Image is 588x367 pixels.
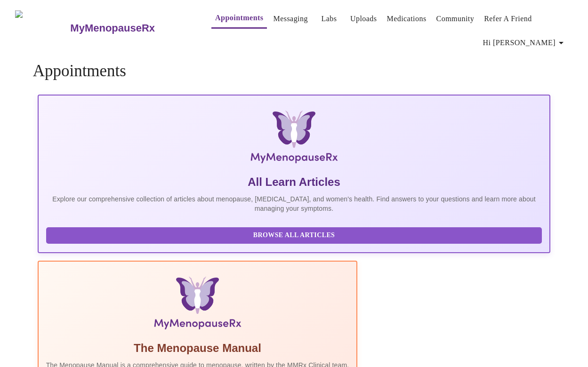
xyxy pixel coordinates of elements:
a: Uploads [350,12,377,25]
img: MyMenopauseRx Logo [123,111,465,167]
h5: All Learn Articles [46,175,542,190]
button: Community [433,9,478,28]
a: Messaging [273,12,307,25]
button: Labs [314,9,344,28]
a: Medications [387,12,426,25]
a: Refer a Friend [484,12,532,25]
span: Browse All Articles [56,230,533,241]
img: MyMenopauseRx Logo [15,10,69,46]
button: Medications [383,9,430,28]
a: Community [436,12,475,25]
button: Browse All Articles [46,227,542,244]
a: MyMenopauseRx [69,12,193,45]
img: Menopause Manual [94,277,301,333]
span: Hi [PERSON_NAME] [483,36,567,49]
a: Appointments [215,11,263,24]
a: Labs [321,12,337,25]
p: Explore our comprehensive collection of articles about menopause, [MEDICAL_DATA], and women's hea... [46,194,542,213]
button: Messaging [269,9,311,28]
a: Browse All Articles [46,231,545,239]
h3: MyMenopauseRx [70,22,155,34]
h5: The Menopause Manual [46,341,349,356]
button: Hi [PERSON_NAME] [479,33,571,52]
h4: Appointments [33,62,556,80]
button: Appointments [211,8,267,29]
button: Uploads [346,9,381,28]
button: Refer a Friend [480,9,536,28]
